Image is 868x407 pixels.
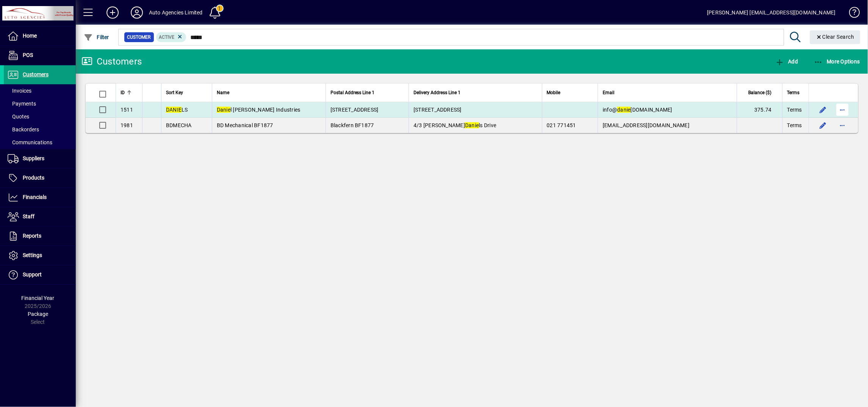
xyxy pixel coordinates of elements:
[159,35,175,40] span: Active
[331,122,374,128] span: Blackfern BF1877
[843,2,859,26] a: Knowledge Base
[127,33,151,41] span: Customer
[166,88,183,97] span: Sort Key
[749,88,772,97] span: Balance ($)
[121,88,138,97] div: ID
[23,213,34,219] span: Staff
[787,121,802,129] span: Terms
[4,123,76,136] a: Backorders
[4,188,76,207] a: Financials
[465,122,479,128] em: Danie
[603,107,672,113] span: info@ [DOMAIN_NAME]
[28,311,48,317] span: Package
[121,88,125,97] span: ID
[837,104,849,116] button: More options
[547,88,594,97] div: Mobile
[82,30,111,44] button: Filter
[4,265,76,284] a: Support
[166,107,188,113] span: LS
[23,252,42,258] span: Settings
[4,27,76,46] a: Home
[23,71,49,77] span: Customers
[742,88,779,97] div: Balance ($)
[707,6,836,19] div: [PERSON_NAME] [EMAIL_ADDRESS][DOMAIN_NAME]
[121,107,133,113] span: 1511
[837,119,849,131] button: More options
[8,114,29,120] span: Quotes
[773,55,800,68] button: Add
[4,97,76,110] a: Payments
[547,122,577,128] span: 021 771451
[814,58,860,65] span: More Options
[331,107,379,113] span: [STREET_ADDRESS]
[8,126,39,133] span: Backorders
[22,295,55,301] span: Financial Year
[217,122,273,128] span: BD Mechanical BF1877
[414,107,462,113] span: [STREET_ADDRESS]
[23,271,42,278] span: Support
[4,110,76,123] a: Quotes
[23,155,44,161] span: Suppliers
[775,58,798,65] span: Add
[603,88,732,97] div: Email
[217,88,229,97] span: Name
[100,6,125,19] button: Add
[4,84,76,97] a: Invoices
[125,6,149,19] button: Profile
[166,107,182,113] em: DANIE
[81,55,142,68] div: Customers
[4,169,76,188] a: Products
[23,233,41,239] span: Reports
[787,106,802,114] span: Terms
[166,122,192,128] span: BDMECHA
[787,88,800,97] span: Terms
[23,194,47,200] span: Financials
[217,88,321,97] div: Name
[603,88,614,97] span: Email
[121,122,133,128] span: 1981
[810,30,861,44] button: Clear
[4,149,76,168] a: Suppliers
[617,107,631,113] em: danie
[217,107,230,113] em: Danie
[547,88,561,97] span: Mobile
[4,136,76,149] a: Communications
[603,122,689,128] span: [EMAIL_ADDRESS][DOMAIN_NAME]
[4,227,76,246] a: Reports
[4,46,76,65] a: POS
[23,52,33,58] span: POS
[816,34,855,40] span: Clear Search
[8,139,52,145] span: Communications
[156,32,186,42] mat-chip: Activation Status: Active
[8,101,36,107] span: Payments
[414,122,497,128] span: 4/3 [PERSON_NAME] ls Drive
[331,88,375,97] span: Postal Address Line 1
[737,102,782,118] td: 375.74
[4,246,76,265] a: Settings
[217,107,301,113] span: l [PERSON_NAME] Industries
[812,55,862,68] button: More Options
[84,34,109,40] span: Filter
[817,104,829,116] button: Edit
[23,33,37,39] span: Home
[149,6,203,19] div: Auto Agencies Limited
[8,88,31,94] span: Invoices
[414,88,461,97] span: Delivery Address Line 1
[23,175,44,181] span: Products
[4,207,76,226] a: Staff
[817,119,829,131] button: Edit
